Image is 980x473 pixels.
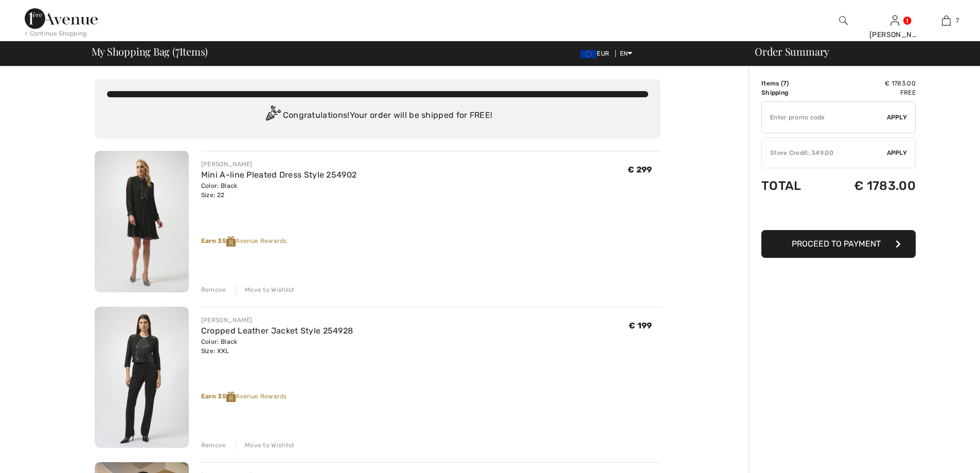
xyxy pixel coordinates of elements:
[201,392,661,402] div: Avenue Rewards
[822,79,916,88] td: € 1783.00
[890,15,899,25] a: Sign In
[201,326,353,336] a: Cropped Leather Jacket Style 254928
[201,160,357,169] div: [PERSON_NAME]
[95,151,189,292] img: Mini A-line Pleated Dress Style 254902
[887,113,907,122] span: Apply
[175,44,180,57] span: 7
[942,14,951,27] img: My Bag
[201,441,226,450] div: Remove
[201,337,353,356] div: Color: Black Size: XXL
[839,14,848,27] img: search the website
[761,230,916,258] button: Proceed to Payment
[25,8,98,29] img: 1ère Avenue
[226,392,236,402] img: Reward-Logo.svg
[262,106,283,126] img: Congratulation2.svg
[236,441,295,450] div: Move to Wishlist
[742,46,974,57] div: Order Summary
[201,237,236,244] strong: Earn 35
[201,393,236,400] strong: Earn 35
[822,168,916,203] td: € 1783.00
[201,316,353,325] div: [PERSON_NAME]
[761,88,822,97] td: Shipping
[762,148,887,157] div: Store Credit: 349.00
[761,168,822,203] td: Total
[236,285,295,294] div: Move to Wishlist
[792,239,881,249] span: Proceed to Payment
[762,102,887,133] input: Promo code
[956,16,959,25] span: 7
[887,148,907,157] span: Apply
[620,50,633,57] span: EN
[201,236,661,247] div: Avenue Rewards
[890,14,899,27] img: My Info
[628,165,652,174] span: € 299
[92,46,208,57] span: My Shopping Bag ( Items)
[107,106,648,126] div: Congratulations! Your order will be shipped for FREE!
[629,321,652,330] span: € 199
[822,88,916,97] td: Free
[201,181,357,200] div: Color: Black Size: 22
[226,236,236,247] img: Reward-Logo.svg
[580,50,597,58] img: Euro
[25,29,87,38] div: < Continue Shopping
[761,79,822,88] td: Items ( )
[580,50,613,57] span: EUR
[201,170,357,180] a: Mini A-line Pleated Dress Style 254902
[921,14,971,27] a: 7
[761,203,916,226] iframe: PayPal
[869,29,920,40] div: [PERSON_NAME]
[95,307,189,448] img: Cropped Leather Jacket Style 254928
[201,285,226,294] div: Remove
[783,80,787,87] span: 7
